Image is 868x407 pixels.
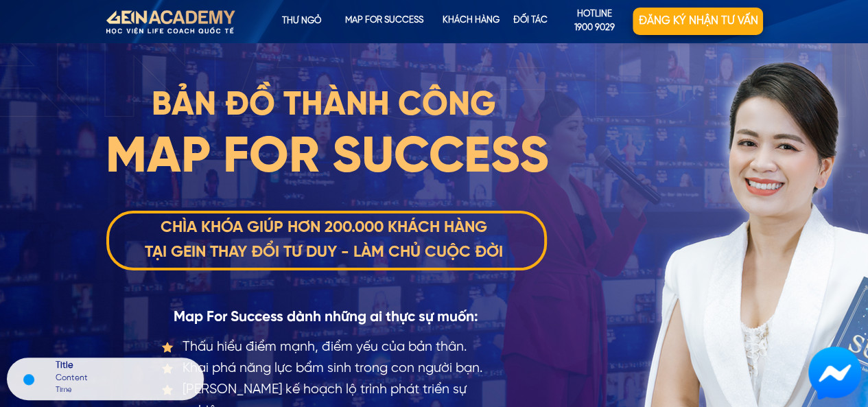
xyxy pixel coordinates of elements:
p: Thư ngỏ [259,8,343,35]
p: map for success [344,8,425,35]
p: hotline 1900 9029 [556,8,633,36]
div: Title [56,361,200,373]
li: Khai phá năng lực bẩm sinh trong con người bạn. [161,358,500,379]
p: KHÁCH HÀNG [438,8,505,35]
h3: Map For Success dành những ai thực sự muốn: [147,306,504,329]
div: Time [56,384,71,397]
h3: CHÌA KHÓA GIÚP HƠN 200.000 KHÁCH HÀNG TẠI GEIN THAY ĐỔI TƯ DUY - LÀM CHỦ CUỘC ĐỜI [101,216,547,266]
a: hotline1900 9029 [556,8,633,35]
span: BẢN ĐỒ THÀNH CÔNG [152,89,496,123]
div: Content [56,373,200,384]
li: Thấu hiểu điểm mạnh, điểm yếu của bản thân. [161,336,500,358]
p: Đăng ký nhận tư vấn [633,8,763,35]
p: Đối tác [500,8,562,35]
span: MAP FOR SUCCESS [106,132,549,184]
